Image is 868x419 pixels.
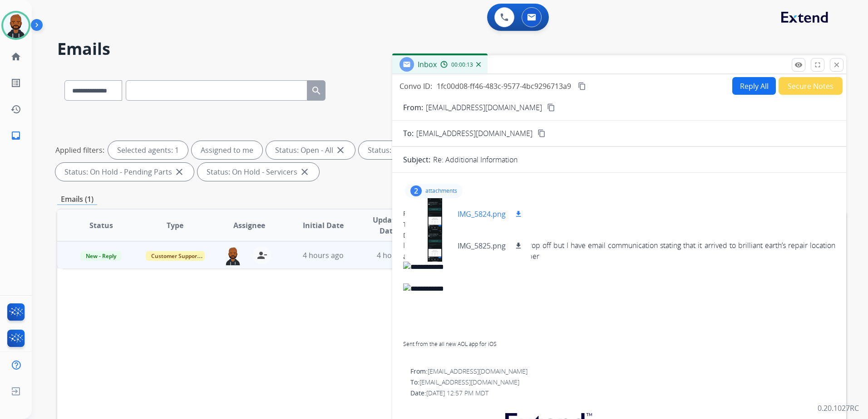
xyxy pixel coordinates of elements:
div: Status: New - Initial [359,141,454,159]
div: I did not receive a receipt at time of drop off but I have email communication stating that it ar... [403,240,835,262]
mat-icon: person_remove [256,250,267,261]
p: Applied filters: [55,145,104,156]
mat-icon: search [311,85,322,96]
mat-icon: history [10,104,21,115]
mat-icon: remove_red_eye [794,61,803,69]
img: agent-avatar [224,246,242,265]
span: Status [89,220,113,231]
div: From: [403,209,835,218]
span: Inbox [418,59,437,69]
span: [DATE] 12:57 PM MDT [426,389,488,397]
p: From: [403,102,423,113]
div: 2 [410,185,422,196]
a: Sent from the all new AOL app for iOS [403,340,497,348]
mat-icon: home [10,51,21,62]
span: 00:00:13 [451,61,473,68]
p: [EMAIL_ADDRESS][DOMAIN_NAME] [426,102,542,113]
p: attachments [425,187,457,195]
div: Date: [403,231,835,240]
div: To: [403,220,835,229]
mat-icon: content_copy [578,82,586,90]
mat-icon: fullscreen [814,61,822,69]
p: Convo ID: [399,81,432,92]
img: avatar [3,13,29,38]
span: 4 hours ago [377,250,418,260]
div: Assigned to me [192,141,262,159]
div: To: [410,378,835,387]
mat-icon: close [174,166,185,177]
span: [EMAIL_ADDRESS][DOMAIN_NAME] [428,367,528,375]
span: Updated Date [368,214,409,236]
mat-icon: close [833,61,841,69]
p: 0.20.1027RC [818,403,859,414]
span: Assignee [233,220,265,231]
p: To: [403,128,414,139]
div: Date: [410,389,835,398]
p: Emails (1) [57,194,97,205]
div: From: [410,367,835,376]
mat-icon: close [335,145,346,156]
mat-icon: close [299,166,310,177]
button: Secure Notes [779,77,843,95]
span: 1fc00d08-ff46-483c-9577-4bc9296713a9 [437,81,571,91]
mat-icon: content_copy [538,129,546,137]
span: 4 hours ago [303,250,344,260]
span: New - Reply [80,251,122,261]
mat-icon: list_alt [10,78,21,88]
div: Status: On Hold - Pending Parts [55,163,194,181]
mat-icon: content_copy [547,103,555,112]
span: Type [167,220,183,231]
div: Selected agents: 1 [108,141,188,159]
h2: Emails [57,40,846,58]
div: Status: On Hold - Servicers [197,163,319,181]
p: IMG_5824.png [458,209,506,219]
mat-icon: download [514,242,523,250]
span: Customer Support [146,251,205,261]
div: Status: Open - All [266,141,355,159]
p: IMG_5825.png [458,240,506,251]
mat-icon: download [514,210,523,218]
p: Re: Additional Information [433,154,518,165]
span: Initial Date [303,220,344,231]
p: Subject: [403,154,430,165]
mat-icon: inbox [10,130,21,141]
span: [EMAIL_ADDRESS][DOMAIN_NAME] [416,128,533,139]
span: [EMAIL_ADDRESS][DOMAIN_NAME] [419,378,519,386]
button: Reply All [732,77,776,95]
